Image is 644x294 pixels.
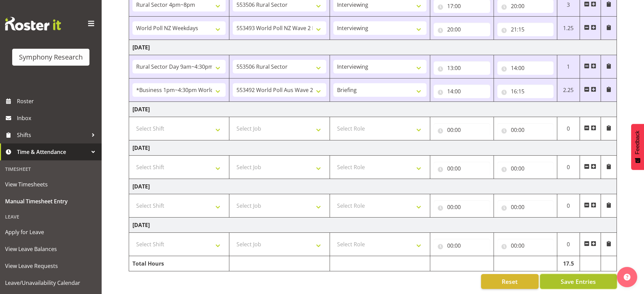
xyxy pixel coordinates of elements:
td: 1.25 [557,17,580,40]
td: Total Hours [129,256,229,271]
span: Save Entries [561,277,596,286]
span: View Timesheets [5,179,97,189]
span: Shifts [17,130,88,140]
span: Manual Timesheet Entry [5,196,97,206]
span: Roster [17,96,98,106]
td: [DATE] [129,218,617,233]
a: View Timesheets [2,176,100,193]
div: Symphony Research [19,52,83,62]
input: Click to select... [434,123,490,137]
span: Apply for Leave [5,227,97,237]
a: Leave/Unavailability Calendar [2,274,100,291]
img: help-xxl-2.png [624,274,630,280]
input: Click to select... [497,123,554,137]
div: Timesheet [2,162,100,176]
span: Reset [502,277,518,286]
a: Manual Timesheet Entry [2,193,100,210]
input: Click to select... [497,23,554,36]
td: 2.25 [557,78,580,102]
td: 0 [557,233,580,256]
button: Save Entries [540,274,617,289]
input: Click to select... [497,200,554,214]
td: 1 [557,55,580,78]
input: Click to select... [497,162,554,175]
span: View Leave Requests [5,261,97,271]
span: Inbox [17,113,98,123]
div: Leave [2,210,100,224]
span: Time & Attendance [17,147,88,157]
input: Click to select... [434,61,490,75]
input: Click to select... [434,85,490,98]
span: Feedback [635,131,641,154]
button: Reset [481,274,539,289]
a: View Leave Requests [2,257,100,274]
input: Click to select... [434,239,490,252]
button: Feedback - Show survey [631,124,644,170]
td: [DATE] [129,102,617,117]
td: 0 [557,194,580,218]
a: Apply for Leave [2,224,100,241]
a: View Leave Balances [2,241,100,257]
input: Click to select... [497,61,554,75]
td: 0 [557,156,580,179]
span: View Leave Balances [5,244,97,254]
input: Click to select... [497,85,554,98]
td: [DATE] [129,179,617,194]
td: [DATE] [129,40,617,55]
td: 0 [557,117,580,140]
span: Leave/Unavailability Calendar [5,278,97,288]
input: Click to select... [497,239,554,252]
td: 17.5 [557,256,580,271]
img: Rosterit website logo [5,17,61,30]
td: [DATE] [129,140,617,156]
input: Click to select... [434,23,490,36]
input: Click to select... [434,162,490,175]
input: Click to select... [434,200,490,214]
